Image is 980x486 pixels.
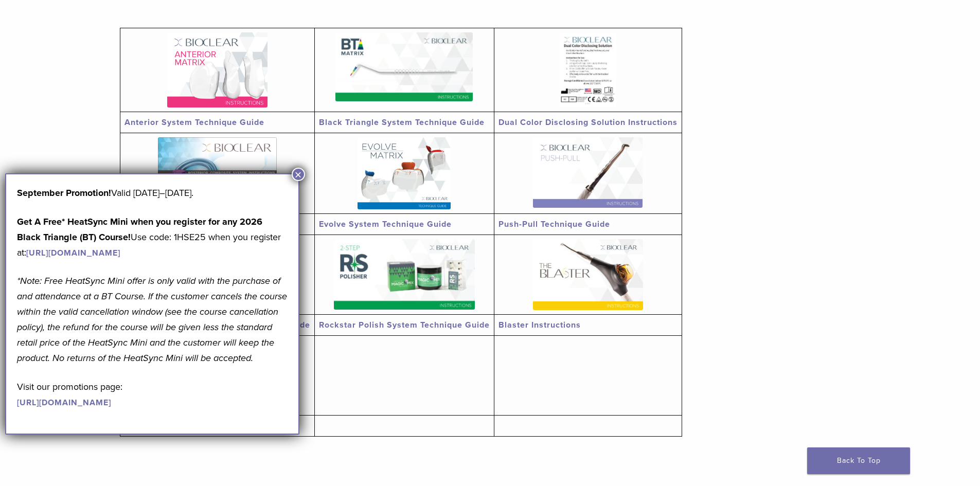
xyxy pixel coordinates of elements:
button: Close [292,168,305,181]
a: [URL][DOMAIN_NAME] [26,248,120,258]
a: Dual Color Disclosing Solution Instructions [498,117,678,128]
em: *Note: Free HeatSync Mini offer is only valid with the purchase of and attendance at a BT Course.... [17,275,287,364]
a: Black Triangle System Technique Guide [319,117,485,128]
a: Evolve System Technique Guide [319,219,452,229]
p: Visit our promotions page: [17,379,288,410]
a: [URL][DOMAIN_NAME] [17,398,111,408]
p: Use code: 1HSE25 when you register at: [17,214,288,260]
a: Push-Pull Technique Guide [498,219,610,229]
b: September Promotion! [17,187,111,199]
a: Anterior System Technique Guide [124,117,264,128]
a: Blaster Instructions [498,320,581,330]
p: Valid [DATE]–[DATE]. [17,185,288,201]
strong: Get A Free* HeatSync Mini when you register for any 2026 Black Triangle (BT) Course! [17,216,262,243]
a: Back To Top [807,447,910,474]
a: Rockstar Polish System Technique Guide [319,320,490,330]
